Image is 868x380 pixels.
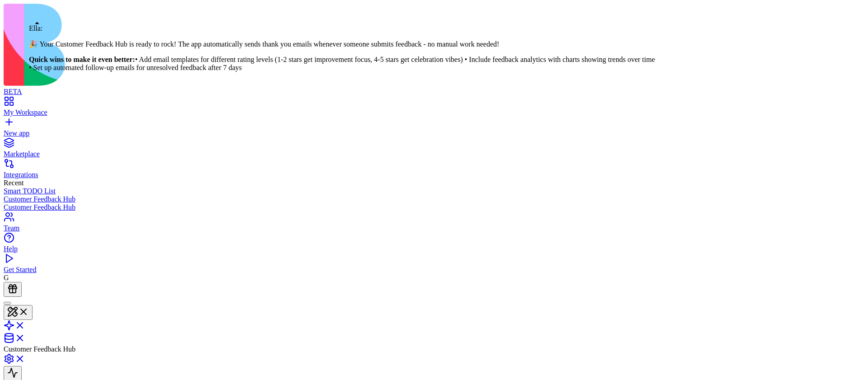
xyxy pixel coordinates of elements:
[4,171,864,179] div: Integrations
[4,274,9,281] span: G
[4,187,864,195] a: Smart TODO List
[4,100,864,117] a: My Workspace
[4,129,864,137] div: New app
[4,237,864,253] a: Help
[11,45,125,67] p: Monitor and manage customer feedback
[4,163,864,179] a: Integrations
[29,24,42,32] span: Ella:
[29,40,655,48] p: 🎉 Your Customer Feedback Hub is ready to rock! The app automatically sends thank you emails whene...
[29,56,135,63] strong: Quick wins to make it even better:
[4,258,864,274] a: Get Started
[4,88,864,96] div: BETA
[4,216,864,232] a: Team
[4,224,864,232] div: Team
[4,150,864,158] div: Marketplace
[4,245,864,253] div: Help
[4,80,864,96] a: BETA
[4,142,864,158] a: Marketplace
[29,56,655,72] p: • Add email templates for different rating levels (1-2 stars get improvement focus, 4-5 stars get...
[4,179,24,187] span: Recent
[4,203,864,211] a: Customer Feedback Hub
[4,195,864,203] a: Customer Feedback Hub
[11,11,125,43] h1: Feedback Dashboard
[4,4,367,86] img: logo
[4,108,864,117] div: My Workspace
[4,266,864,274] div: Get Started
[4,121,864,137] a: New app
[4,345,75,353] span: Customer Feedback Hub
